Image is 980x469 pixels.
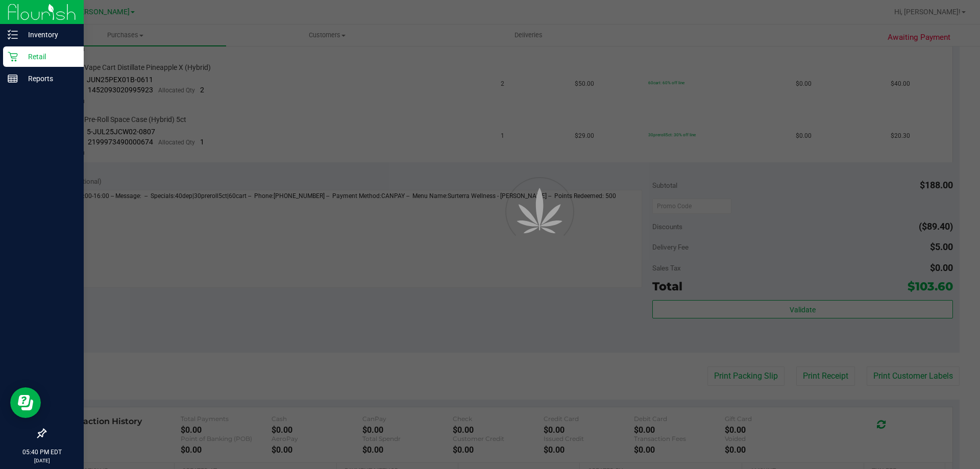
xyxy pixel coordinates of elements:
p: 05:40 PM EDT [5,448,79,457]
iframe: Resource center [10,387,41,418]
p: Inventory [18,29,79,41]
p: Reports [18,72,79,85]
p: Retail [18,51,79,63]
inline-svg: Inventory [8,30,18,40]
p: [DATE] [5,457,79,464]
inline-svg: Retail [8,52,18,62]
inline-svg: Reports [8,73,18,84]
